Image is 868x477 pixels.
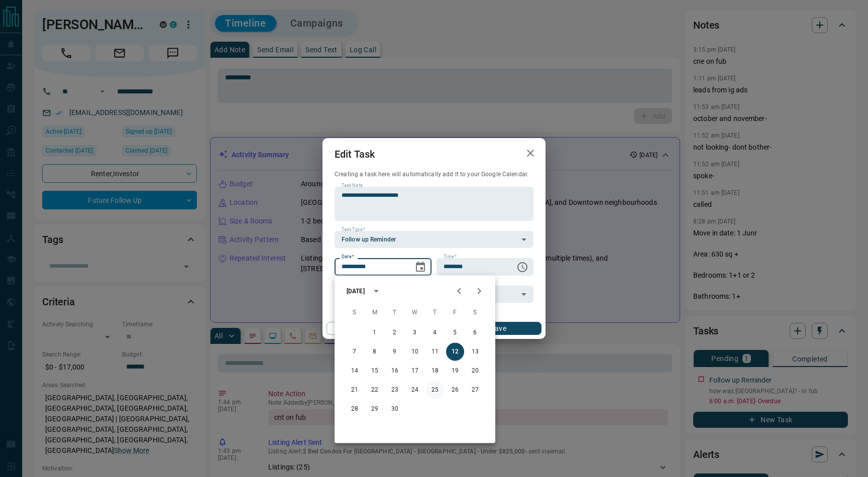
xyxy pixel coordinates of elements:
[456,322,541,335] button: Save
[346,303,364,323] span: Sunday
[346,362,364,380] button: 14
[446,362,464,380] button: 19
[406,303,424,323] span: Wednesday
[406,324,424,342] button: 3
[322,138,387,170] h2: Edit Task
[386,362,404,380] button: 16
[426,381,444,399] button: 25
[335,170,533,179] p: Creating a task here will automatically add it to your Google Calendar.
[449,281,469,301] button: Previous month
[466,362,484,380] button: 20
[346,343,364,361] button: 7
[342,226,365,233] label: Task Type
[366,343,384,361] button: 8
[446,324,464,342] button: 5
[327,322,412,335] button: Cancel
[346,400,364,418] button: 28
[346,381,364,399] button: 21
[366,324,384,342] button: 1
[386,303,404,323] span: Tuesday
[386,381,404,399] button: 23
[386,324,404,342] button: 2
[335,231,533,248] div: Follow up Reminder
[410,257,430,277] button: Choose date, selected date is Sep 12, 2025
[426,324,444,342] button: 4
[406,362,424,380] button: 17
[466,381,484,399] button: 27
[446,343,464,361] button: 12
[342,182,362,189] label: Task Note
[366,400,384,418] button: 29
[512,257,532,277] button: Choose time, selected time is 6:00 AM
[406,343,424,361] button: 10
[342,254,354,260] label: Date
[466,343,484,361] button: 13
[446,303,464,323] span: Friday
[368,283,385,300] button: calendar view is open, switch to year view
[469,281,489,301] button: Next month
[386,400,404,418] button: 30
[426,303,444,323] span: Thursday
[406,381,424,399] button: 24
[386,343,404,361] button: 9
[426,362,444,380] button: 18
[366,362,384,380] button: 15
[366,303,384,323] span: Monday
[446,381,464,399] button: 26
[426,343,444,361] button: 11
[466,324,484,342] button: 6
[347,287,365,296] div: [DATE]
[466,303,484,323] span: Saturday
[366,381,384,399] button: 22
[444,254,457,260] label: Time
